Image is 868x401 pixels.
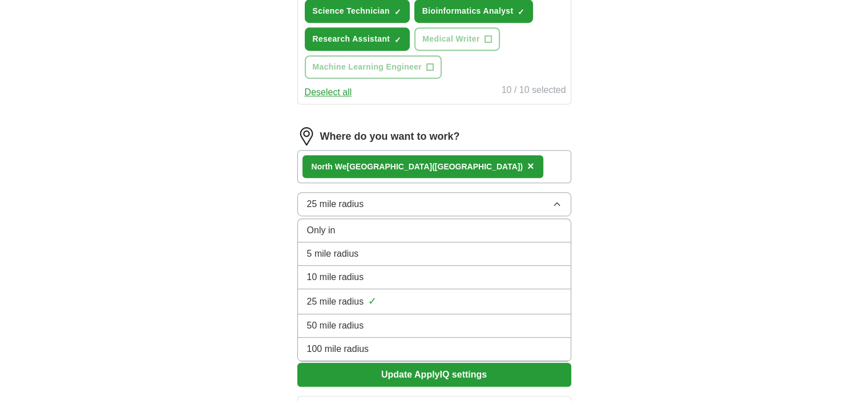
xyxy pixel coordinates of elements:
[432,162,523,171] span: ([GEOGRAPHIC_DATA])
[297,192,571,216] button: 25 mile radius
[307,270,364,284] span: 10 mile radius
[518,7,524,17] span: ✓
[307,295,364,309] span: 25 mile radius
[307,342,369,356] span: 100 mile radius
[368,294,377,309] span: ✓
[312,161,523,173] div: [GEOGRAPHIC_DATA]
[305,27,410,51] button: Research Assistant✓
[394,7,401,17] span: ✓
[320,129,460,144] label: Where do you want to work?
[313,61,422,73] span: Machine Learning Engineer
[305,55,442,79] button: Machine Learning Engineer
[502,83,566,99] div: 10 / 10 selected
[422,5,514,17] span: Bioinformatics Analyst
[312,162,347,171] strong: North We
[313,33,390,45] span: Research Assistant
[313,5,390,17] span: Science Technician
[414,27,499,51] button: Medical Writer
[307,197,364,211] span: 25 mile radius
[297,363,571,387] button: Update ApplyIQ settings
[307,247,359,261] span: 5 mile radius
[307,319,364,333] span: 50 mile radius
[305,86,352,99] button: Deselect all
[307,224,336,237] span: Only in
[297,127,316,145] img: location.png
[527,158,534,175] button: ×
[394,35,401,44] span: ✓
[422,33,479,45] span: Medical Writer
[527,160,534,172] span: ×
